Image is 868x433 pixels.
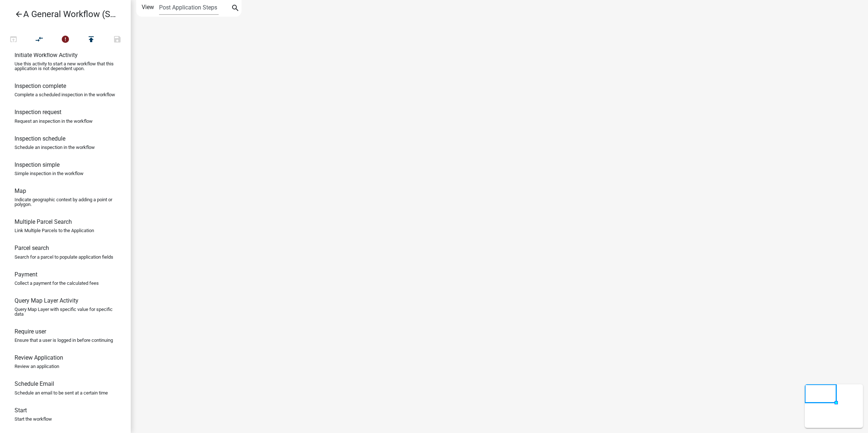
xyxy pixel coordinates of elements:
[15,61,116,71] p: Use this activity to start a new workflow that this application is not dependent upon.
[15,354,63,361] h6: Review Application
[35,35,44,45] i: compare_arrows
[15,297,78,304] h6: Query Map Layer Activity
[15,307,116,316] p: Query Map Layer with specific value for specific data
[113,35,122,45] i: save
[15,281,99,286] p: Collect a payment for the calculated fees
[15,255,113,259] p: Search for a parcel to populate application fields
[15,380,54,387] h6: Schedule Email
[15,52,78,58] h6: Initiate Workflow Activity
[15,135,65,142] h6: Inspection schedule
[15,338,113,343] p: Ensure that a user is logged in before continuing
[15,271,37,278] h6: Payment
[15,218,72,225] h6: Multiple Parcel Search
[87,35,96,45] i: publish
[15,187,26,194] h6: Map
[15,109,61,116] h6: Inspection request
[15,161,60,168] h6: Inspection simple
[15,119,93,124] p: Request an inspection in the workflow
[15,417,52,421] p: Start the workflow
[15,390,108,395] p: Schedule an email to be sent at a certain time
[61,35,70,45] i: error
[6,6,119,23] a: A General Workflow (Sandbox)
[0,32,130,49] div: Workflow actions
[15,328,46,335] h6: Require user
[15,171,84,176] p: Simple inspection in the workflow
[15,82,66,89] h6: Inspection complete
[78,32,104,48] button: Publish
[15,197,116,207] p: Indicate geographic context by adding a point or polygon.
[15,244,49,251] h6: Parcel search
[15,145,95,150] p: Schedule an inspection in the workflow
[15,92,115,97] p: Complete a scheduled inspection in the workflow
[26,32,52,48] button: Auto Layout
[15,10,23,20] i: arrow_back
[15,407,27,414] h6: Start
[231,4,240,14] i: search
[15,228,94,233] p: Link Multiple Parcels to the Application
[15,364,59,369] p: Review an application
[230,3,241,15] button: search
[0,32,27,48] button: Test Workflow
[9,35,18,45] i: open_in_browser
[52,32,78,48] button: 14 problems in this workflow
[104,32,130,48] button: Save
